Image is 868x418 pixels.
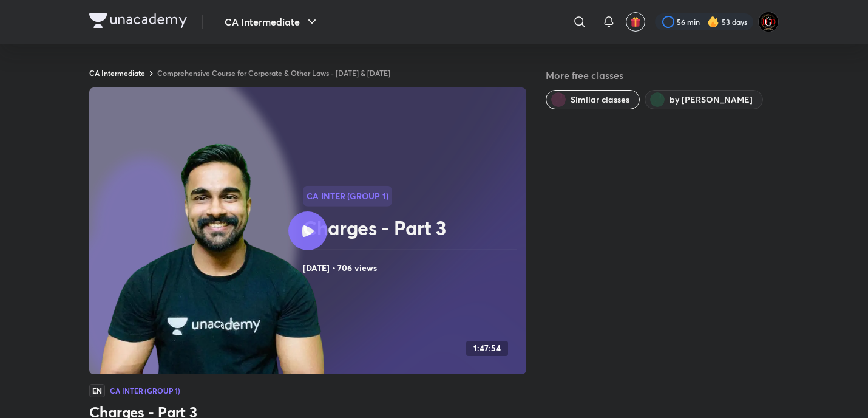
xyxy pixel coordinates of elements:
span: EN [89,384,105,397]
a: CA Intermediate [89,68,145,78]
img: Company Logo [89,13,187,28]
h4: 1:47:54 [473,343,501,354]
h2: Charges - Part 3 [303,216,521,240]
img: DGD°MrBEAN [758,12,779,32]
button: avatar [626,12,645,32]
span: Similar classes [571,94,629,106]
h4: CA Inter (Group 1) [110,387,180,394]
a: Company Logo [89,13,187,31]
button: Similar classes [546,90,640,109]
button: by Shantam Gupta [645,90,763,109]
img: streak [707,16,719,28]
span: by Shantam Gupta [670,94,753,106]
h4: [DATE] • 706 views [303,260,521,276]
img: avatar [630,16,641,27]
h5: More free classes [546,68,779,83]
button: CA Intermediate [217,10,327,34]
a: Comprehensive Course for Corporate & Other Laws - [DATE] & [DATE] [157,68,390,78]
